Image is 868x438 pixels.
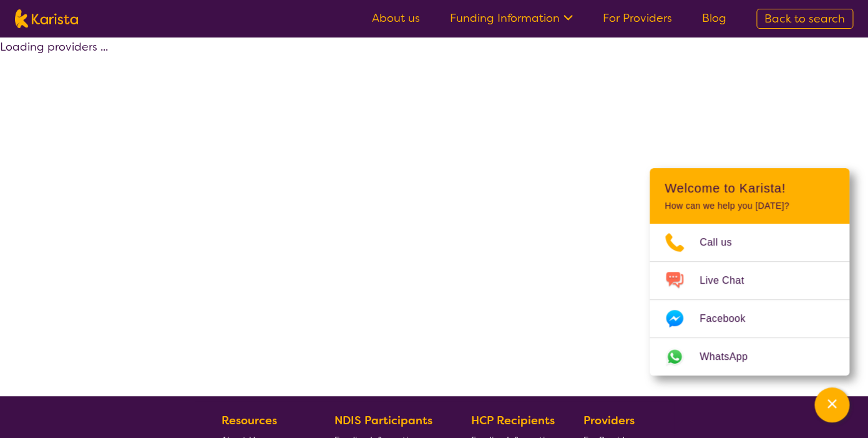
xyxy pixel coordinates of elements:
span: Facebook [700,309,760,328]
a: Back to search [756,9,853,29]
span: Live Chat [700,271,759,290]
button: Channel Menu [814,387,849,422]
a: Web link opens in a new tab. [650,338,849,376]
div: Channel Menu [650,168,849,376]
img: Karista logo [15,9,78,28]
b: HCP Recipients [471,413,554,428]
span: WhatsApp [700,347,763,366]
b: Providers [583,413,635,428]
p: How can we help you [DATE]? [665,201,834,211]
span: Call us [700,233,747,252]
span: Back to search [764,11,845,26]
b: Resources [222,413,277,428]
a: About us [372,11,420,26]
h2: Welcome to Karista! [665,181,834,196]
a: Funding Information [450,11,573,26]
b: NDIS Participants [334,413,432,428]
ul: Choose channel [650,224,849,376]
a: Blog [702,11,726,26]
a: For Providers [603,11,672,26]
